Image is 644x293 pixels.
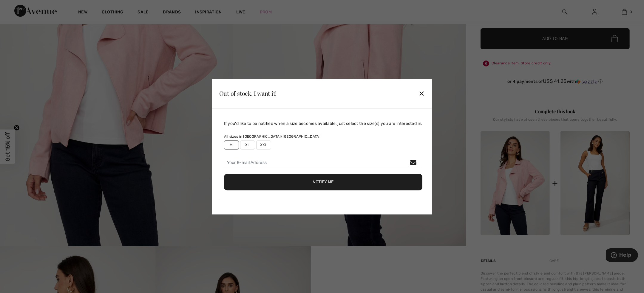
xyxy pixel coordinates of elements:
[418,87,425,100] div: ✕
[224,120,423,127] div: If you'd like to be notified when a size becomes available, just select the size(s) you are inter...
[224,174,423,190] button: Notify Me
[224,134,423,139] div: All sizes in [GEOGRAPHIC_DATA]/[GEOGRAPHIC_DATA]
[240,140,255,149] label: XL
[13,4,26,10] span: Help
[224,140,239,149] label: M
[256,140,271,149] label: XXL
[224,156,423,169] input: Your E-mail Address
[219,91,277,97] div: Out of stock. I want it!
